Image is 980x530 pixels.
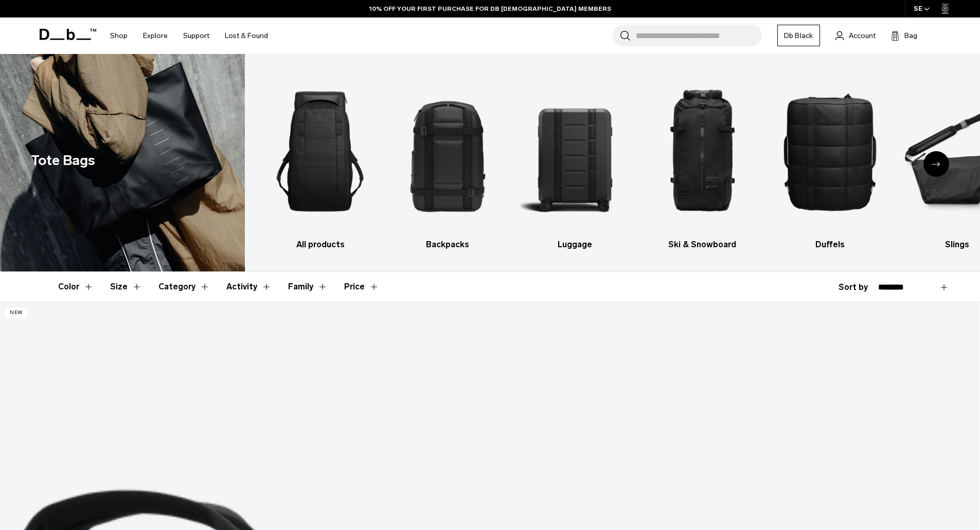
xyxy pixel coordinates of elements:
img: Db [265,69,375,233]
a: Account [835,29,876,42]
span: Account [849,30,876,41]
button: Toggle Filter [226,272,272,302]
li: 1 / 10 [265,69,375,251]
button: Toggle Filter [288,272,328,302]
nav: Main Navigation [102,17,276,54]
h3: Luggage [521,239,630,251]
li: 4 / 10 [648,69,757,251]
button: Toggle Filter [110,272,142,302]
h3: Duffels [775,239,885,251]
img: Db [521,69,630,233]
img: Db [648,69,757,233]
a: Shop [110,17,128,54]
a: Db Ski & Snowboard [648,69,757,251]
a: Db Duffels [775,69,885,251]
a: 10% OFF YOUR FIRST PURCHASE FOR DB [DEMOGRAPHIC_DATA] MEMBERS [369,4,611,13]
p: New [5,307,27,318]
li: 3 / 10 [521,69,630,251]
span: Bag [904,30,917,41]
a: Db Luggage [521,69,630,251]
li: 2 / 10 [393,69,503,251]
a: Db All products [265,69,375,251]
button: Toggle Filter [58,272,94,302]
h3: All products [265,239,375,251]
a: Lost & Found [225,17,268,54]
a: Db Black [777,25,820,46]
button: Bag [891,29,917,42]
a: Support [183,17,209,54]
li: 5 / 10 [775,69,885,251]
h3: Ski & Snowboard [648,239,757,251]
h1: Tote Bags [31,150,95,171]
button: Toggle Filter [158,272,210,302]
div: Next slide [923,151,949,177]
h3: Backpacks [393,239,503,251]
a: Explore [143,17,168,54]
a: Db Backpacks [393,69,503,251]
button: Toggle Price [344,272,379,302]
img: Db [393,69,503,233]
img: Db [775,69,885,233]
